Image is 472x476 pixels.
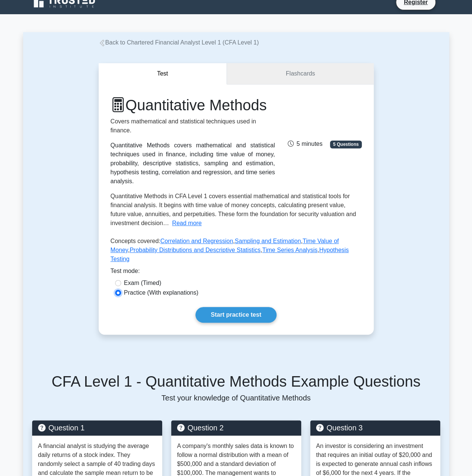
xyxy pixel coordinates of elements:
[32,372,440,390] h5: CFA Level 1 - Quantitative Methods Example Questions
[32,393,440,402] p: Test your knowledge of Quantitative Methods
[124,279,161,288] label: Exam (Timed)
[111,96,275,114] h1: Quantitative Methods
[111,237,362,267] p: Concepts covered: , , , , ,
[316,423,434,432] h5: Question 3
[111,193,356,226] span: Quantitative Methods in CFA Level 1 covers essential mathematical and statistical tools for finan...
[99,39,259,46] a: Back to Chartered Financial Analyst Level 1 (CFA Level 1)
[195,307,277,323] a: Start practice test
[99,63,227,85] button: Test
[111,117,275,135] p: Covers mathematical and statistical techniques used in finance.
[235,238,301,244] a: Sampling and Estimation
[111,141,275,186] div: Quantitative Methods covers mathematical and statistical techniques used in finance, including ti...
[287,141,322,147] span: 5 minutes
[124,288,198,297] label: Practice (With explanations)
[330,141,361,148] span: 5 Questions
[111,267,362,279] div: Test mode:
[38,423,156,432] h5: Question 1
[160,238,233,244] a: Correlation and Regression
[172,219,201,228] button: Read more
[177,423,295,432] h5: Question 2
[130,247,260,253] a: Probability Distributions and Descriptive Statistics
[262,247,318,253] a: Time Series Analysis
[227,63,373,85] a: Flashcards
